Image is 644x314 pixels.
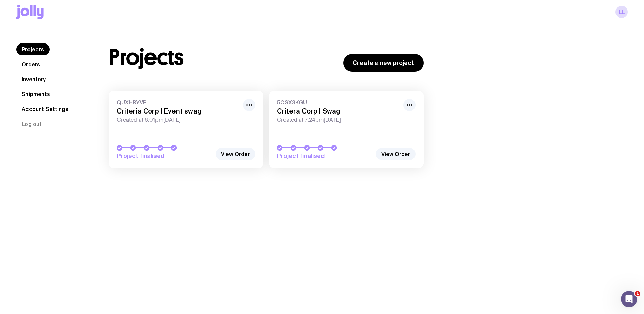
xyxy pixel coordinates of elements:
iframe: Intercom live chat [621,291,637,307]
a: View Order [376,148,416,160]
a: Projects [16,43,50,55]
span: Created at 6:01pm[DATE] [117,117,239,123]
a: View Order [216,148,255,160]
a: Orders [16,58,45,70]
span: 1 [635,291,640,296]
span: Created at 7:24pm[DATE] [277,117,399,123]
span: 5CSX3KGU [277,99,399,106]
a: Inventory [16,73,51,85]
span: QUXHRYVP [117,99,239,106]
a: LL [615,6,628,18]
a: QUXHRYVPCriteria Corp | Event swagCreated at 6:01pm[DATE]Project finalised [109,91,263,168]
span: Project finalised [117,152,212,160]
a: Create a new project [343,54,424,72]
a: 5CSX3KGUCritera Corp | SwagCreated at 7:24pm[DATE]Project finalised [269,91,424,168]
a: Shipments [16,88,55,100]
h3: Critera Corp | Swag [277,107,399,115]
h1: Projects [109,47,184,68]
button: Log out [16,118,47,130]
h3: Criteria Corp | Event swag [117,107,239,115]
span: Project finalised [277,152,372,160]
a: Account Settings [16,103,74,115]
